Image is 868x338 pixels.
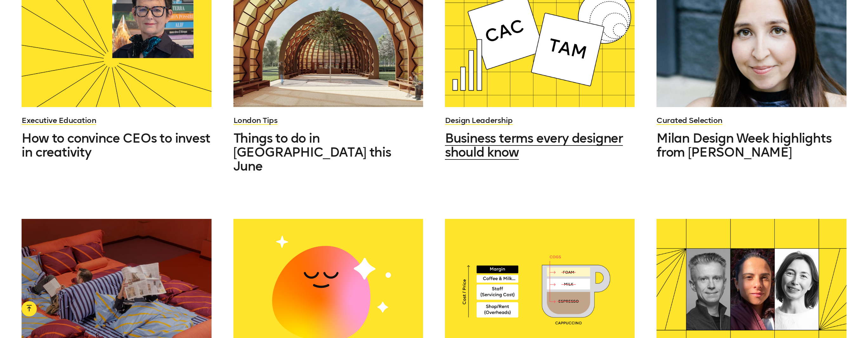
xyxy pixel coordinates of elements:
a: Design Leadership [445,116,513,125]
span: Things to do in [GEOGRAPHIC_DATA] this June [233,131,391,174]
a: Things to do in [GEOGRAPHIC_DATA] this June [233,131,423,173]
a: How to convince CEOs to invest in creativity [22,131,212,159]
span: Business terms every designer should know [445,131,623,160]
a: Curated Selection [656,116,722,125]
span: Milan Design Week highlights from [PERSON_NAME] [656,131,838,160]
a: Milan Design Week highlights from [PERSON_NAME] [656,131,846,159]
a: London Tips [233,116,278,125]
a: Executive Education [22,116,96,125]
span: How to convince CEOs to invest in creativity [22,131,210,160]
a: Business terms every designer should know [445,131,635,159]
